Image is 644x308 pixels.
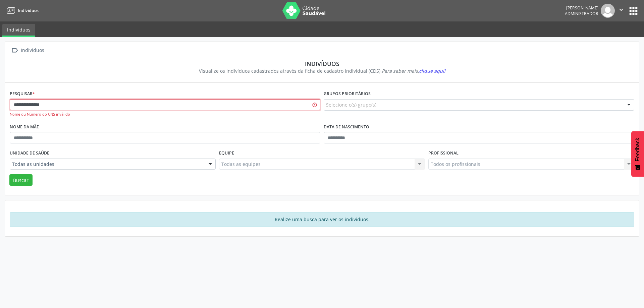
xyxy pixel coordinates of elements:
i: Para saber mais, [382,68,445,74]
label: Profissional [428,148,459,159]
div: Visualize os indivíduos cadastrados através da ficha de cadastro individual (CDS). [14,67,630,74]
span: Feedback [635,138,641,161]
button: apps [628,5,639,17]
label: Unidade de saúde [10,148,49,159]
span: Indivíduos [18,8,39,13]
a: Indivíduos [5,5,39,16]
span: Selecione o(s) grupo(s) [326,101,376,108]
span: clique aqui! [419,68,445,74]
label: Nome da mãe [10,122,39,132]
i:  [10,46,19,55]
img: img [601,4,615,18]
i:  [618,6,625,13]
a: Indivíduos [2,24,35,37]
label: Equipe [219,148,234,159]
span: Todas as unidades [12,161,202,168]
div: Indivíduos [19,46,45,55]
div: Realize uma busca para ver os indivíduos. [10,212,634,227]
a:  Indivíduos [10,46,45,55]
label: Data de nascimento [324,122,369,132]
div: [PERSON_NAME] [565,5,598,11]
button:  [615,4,628,18]
button: Buscar [9,174,33,186]
span: Administrador [565,11,598,16]
button: Feedback - Mostrar pesquisa [631,131,644,177]
label: Grupos prioritários [324,89,371,99]
label: Pesquisar [10,89,35,99]
div: Nome ou Número do CNS inválido [10,112,320,117]
div: Indivíduos [14,60,630,67]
